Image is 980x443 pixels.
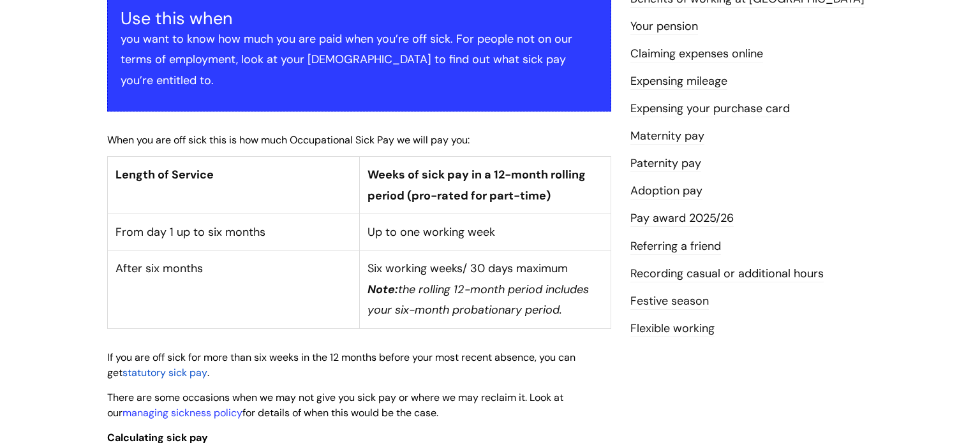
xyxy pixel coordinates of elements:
[630,210,734,227] a: Pay award 2025/26
[108,214,360,251] td: From day 1 up to six months
[630,293,709,310] a: Festive season
[207,366,209,379] span: .
[359,157,611,214] th: Weeks of sick pay in a 12-month rolling period (pro-rated for part-time)
[630,73,727,90] a: Expensing mileage
[122,406,242,419] a: managing sickness policy
[359,214,611,251] td: Up to one working week
[367,282,589,317] em: the rolling 12-month period includes your six-month probationary period.
[122,366,207,379] a: statutory sick pay
[121,29,598,91] p: you want to know how much you are paid when you’re off sick. For people not on our terms of emplo...
[107,391,563,420] span: There are some occasions when we may not give you sick pay or where we may reclaim it. Look at ou...
[630,101,790,117] a: Expensing your purchase card
[630,321,715,337] a: Flexible working
[630,266,824,282] a: Recording casual or additional hours
[108,251,360,328] td: After six months
[630,128,704,145] a: Maternity pay
[630,238,721,255] a: Referring a friend
[630,183,702,200] a: Adoption pay
[630,46,763,62] a: Claiming expenses online
[108,157,360,214] th: Length of Service
[107,133,470,147] span: When you are off sick this is how much Occupational Sick Pay we will pay you:
[367,282,398,297] em: Note:
[359,251,611,328] td: Six working weeks/ 30 days maximum
[630,156,701,172] a: Paternity pay
[630,18,698,35] a: Your pension
[121,8,598,29] h3: Use this when
[107,351,575,380] span: If you are off sick for more than six weeks in the 12 months before your most recent absence, you...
